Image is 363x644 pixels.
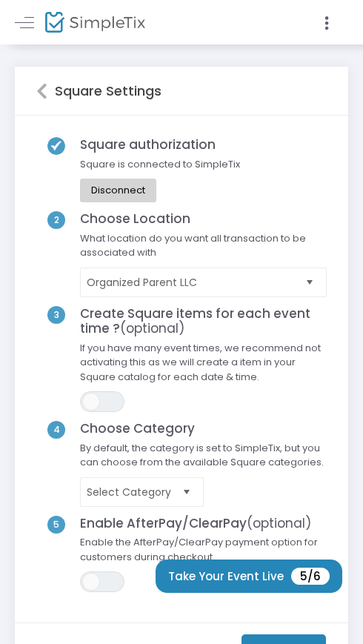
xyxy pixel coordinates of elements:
span: (optional) [247,514,311,532]
div: Disconnect [91,185,145,196]
button: Disconnect [80,179,156,202]
span: Square is connected to SimpleTix [73,157,247,179]
h4: Choose Location [73,211,334,226]
span: If you have many event times, we recommend not activating this as we will create a item in your S... [73,341,334,392]
h4: Square authorization [73,137,247,152]
button: Select [299,267,320,299]
h4: Enable AfterPay/ClearPay [73,516,334,531]
span: 5 [47,516,65,534]
button: Select [176,476,197,508]
img: Checkbox SVG [47,137,65,155]
span: 4 [47,421,65,439]
h4: Choose Category [73,421,334,436]
button: Take Your Event Live5/6 [156,560,342,593]
kendo-dropdownlist: NO DATA FOUND [80,477,204,507]
span: Enable the AfterPay/ClearPay payment option for customers during checkout. [73,535,334,571]
h4: Create Square items for each event time ? [73,306,334,336]
h5: Square Settings [47,83,161,99]
span: 2 [47,211,65,229]
span: Organized Parent LLC [87,275,300,290]
span: 5/6 [291,568,330,585]
span: By default, the category is set to SimpleTix, but you can choose from the available Square catego... [73,441,334,477]
span: What location do you want all transaction to be associated with [73,231,334,268]
span: (optional) [120,319,184,337]
span: 3 [47,306,65,324]
span: Select Category [87,485,176,499]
